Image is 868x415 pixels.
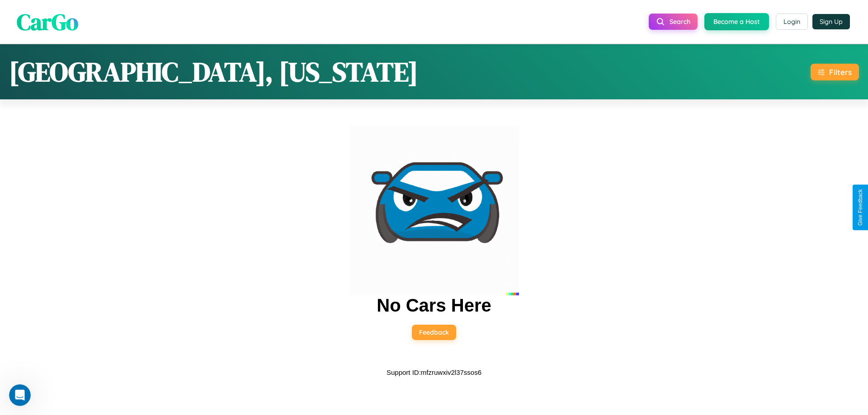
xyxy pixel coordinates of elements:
[704,13,769,30] button: Become a Host
[377,295,491,316] h2: No Cars Here
[829,67,852,77] div: Filters
[387,366,481,378] p: Support ID: mfzruwxiv2l37ssos6
[17,6,78,37] span: CarGo
[649,14,698,30] button: Search
[9,384,31,406] iframe: Intercom live chat
[412,325,456,340] button: Feedback
[811,64,859,80] button: Filters
[670,18,690,26] span: Search
[349,126,519,295] img: car
[776,14,808,30] button: Login
[812,14,850,29] button: Sign Up
[9,53,418,90] h1: [GEOGRAPHIC_DATA], [US_STATE]
[857,189,863,226] div: Give Feedback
